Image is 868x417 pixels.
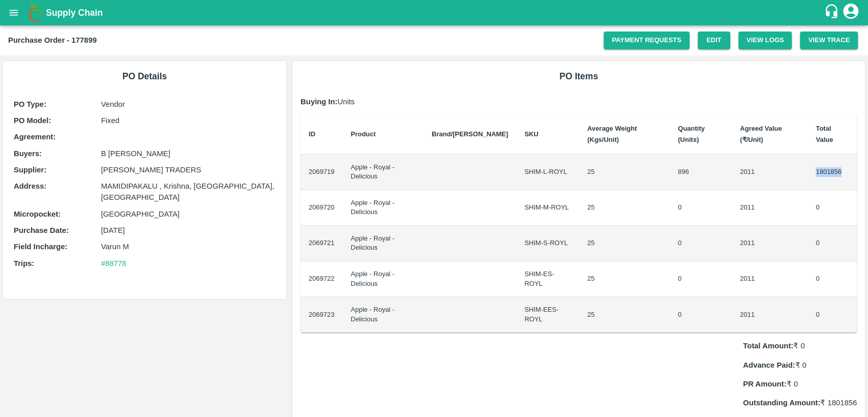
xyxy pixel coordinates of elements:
td: 2011 [732,155,807,190]
button: View Logs [738,32,792,49]
b: PO Type : [14,100,46,108]
b: Total Value [816,125,833,143]
td: Apple - Royal - Delicious [343,155,424,190]
b: Supplier : [14,166,46,174]
p: ₹ 1801856 [743,397,857,408]
div: account of current user [842,2,860,23]
td: Apple - Royal - Delicious [343,190,424,226]
button: View Trace [800,32,858,49]
td: 0 [807,226,857,261]
td: Apple - Royal - Delicious [343,226,424,261]
b: Product [351,130,376,138]
b: Field Incharge : [14,243,68,251]
td: SHIM-ES-ROYL [516,261,579,297]
b: Address : [14,182,46,190]
p: B [PERSON_NAME] [101,148,276,159]
button: open drawer [2,1,25,24]
td: 2069721 [301,226,343,261]
td: SHIM-M-ROYL [516,190,579,226]
img: logo [25,3,46,23]
b: SKU [524,130,538,138]
td: 2069720 [301,190,343,226]
td: 2011 [732,261,807,297]
b: Outstanding Amount: [743,399,820,407]
b: Supply Chain [46,8,103,18]
td: 2069722 [301,261,343,297]
b: Agreement: [14,133,55,141]
p: [DATE] [101,225,276,236]
p: ₹ 0 [743,360,857,371]
td: SHIM-L-ROYL [516,155,579,190]
div: customer-support [824,4,842,22]
td: 0 [670,190,732,226]
td: 0 [807,190,857,226]
td: 0 [807,297,857,333]
p: Fixed [101,115,276,126]
td: Apple - Royal - Delicious [343,261,424,297]
b: Micropocket : [14,210,61,218]
td: 25 [579,297,670,333]
b: Average Weight (Kgs/Unit) [587,125,637,143]
td: 25 [579,261,670,297]
p: MAMIDIPAKALU , Krishna, [GEOGRAPHIC_DATA], [GEOGRAPHIC_DATA] [101,181,276,203]
a: Payment Requests [604,32,690,49]
p: [PERSON_NAME] TRADERS [101,164,276,175]
p: ₹ 0 [743,378,857,390]
td: 25 [579,226,670,261]
b: Agreed Value (₹/Unit) [740,125,782,143]
b: Total Amount: [743,342,793,350]
td: 0 [670,261,732,297]
a: #88778 [101,259,127,267]
td: 25 [579,190,670,226]
b: PO Model : [14,116,51,125]
td: Apple - Royal - Delicious [343,297,424,333]
td: 1801856 [807,155,857,190]
td: 896 [670,155,732,190]
b: ID [309,130,315,138]
b: Buyers : [14,150,42,158]
td: 0 [807,261,857,297]
b: PR Amount: [743,380,786,388]
td: SHIM-EES-ROYL [516,297,579,333]
p: Units [301,96,857,107]
td: 2069723 [301,297,343,333]
td: SHIM-S-ROYL [516,226,579,261]
a: Edit [698,32,730,49]
b: Advance Paid: [743,361,795,369]
b: Purchase Order - 177899 [8,36,97,44]
p: Varun M [101,241,276,252]
td: 2011 [732,226,807,261]
td: 0 [670,226,732,261]
b: Purchase Date : [14,226,69,234]
b: Brand/[PERSON_NAME] [432,130,508,138]
b: Buying In: [301,98,338,106]
b: Quantity (Units) [678,125,705,143]
b: Trips : [14,259,34,267]
td: 2011 [732,297,807,333]
p: ₹ 0 [743,340,857,351]
h6: PO Items [301,69,857,83]
p: Vendor [101,99,276,110]
a: Supply Chain [46,6,824,20]
td: 2011 [732,190,807,226]
td: 25 [579,155,670,190]
td: 2069719 [301,155,343,190]
h6: PO Details [11,69,278,83]
p: [GEOGRAPHIC_DATA] [101,208,276,220]
td: 0 [670,297,732,333]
